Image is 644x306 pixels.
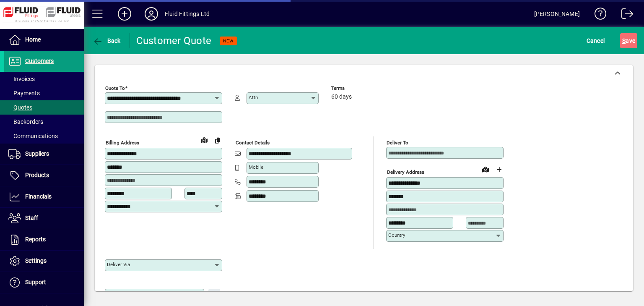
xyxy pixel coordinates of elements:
a: Suppliers [4,144,84,165]
span: Products [25,172,49,178]
button: Copy to Delivery address [211,133,224,147]
span: NEW [223,38,234,44]
a: Invoices [4,72,84,86]
span: Reports [25,236,46,243]
a: Products [4,165,84,186]
mat-label: Instructions [107,291,132,297]
div: [PERSON_NAME] [534,7,580,21]
button: Save [620,33,637,48]
div: Fluid Fittings Ltd [165,7,210,21]
span: Payments [8,90,40,97]
span: Home [25,36,41,43]
button: Choose address [492,163,506,176]
span: Backorders [8,118,43,125]
span: Invoices [8,76,35,82]
span: Suppliers [25,150,49,157]
a: Communications [4,129,84,143]
a: Support [4,272,84,293]
span: S [622,37,626,44]
span: Back [93,37,121,44]
mat-label: Quote To [105,85,125,91]
button: Cancel [584,33,607,48]
span: Customers [25,58,54,64]
span: 60 days [331,94,352,100]
app-page-header-button: Back [84,33,130,48]
a: Home [4,29,84,50]
mat-label: Deliver To [387,140,408,146]
button: Profile [138,6,165,21]
mat-label: Attn [249,94,258,100]
a: View on map [197,133,211,146]
span: Cancel [587,34,605,47]
a: Quotes [4,100,84,115]
a: Reports [4,229,84,250]
button: Back [91,33,123,48]
a: Staff [4,208,84,229]
span: ave [622,34,635,47]
span: Communications [8,133,58,139]
a: Financials [4,186,84,207]
span: Financials [25,193,52,200]
a: Knowledge Base [588,2,607,29]
span: Terms [331,86,382,91]
mat-label: Deliver via [107,262,130,267]
mat-label: Country [388,232,405,238]
span: Settings [25,257,47,264]
div: Customer Quote [136,34,212,47]
a: Payments [4,86,84,100]
a: Backorders [4,115,84,129]
a: Settings [4,251,84,272]
mat-label: Mobile [249,164,263,170]
span: Staff [25,214,38,221]
span: Quotes [8,104,32,111]
span: Support [25,279,46,285]
a: View on map [479,162,492,176]
a: Logout [615,2,634,29]
button: Add [111,6,138,21]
